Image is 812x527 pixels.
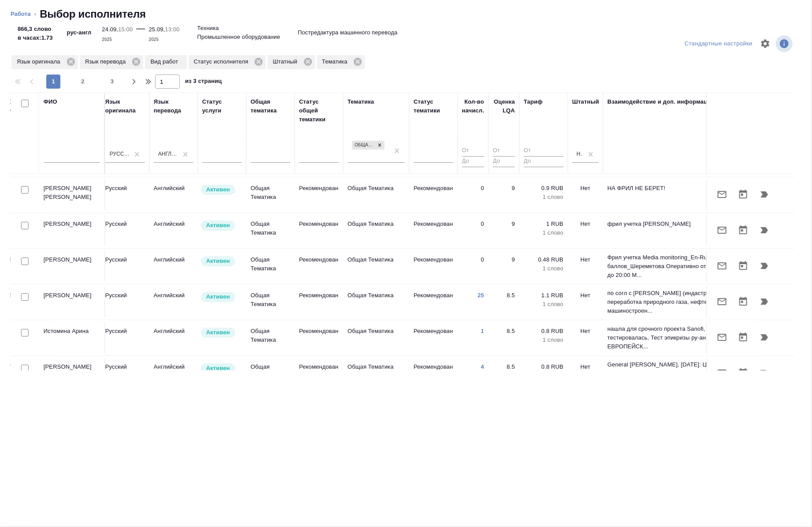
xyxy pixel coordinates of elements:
[733,184,754,205] button: Открыть календарь загрузки
[165,26,179,33] p: 13:00
[206,292,230,301] p: Активен
[524,363,564,371] p: 0.8 RUB
[39,179,105,210] td: [PERSON_NAME] [PERSON_NAME]
[524,193,564,202] p: 1 слово
[80,55,144,69] div: Язык перевода
[409,287,458,318] td: Рекомендован
[754,327,775,348] button: Продолжить
[295,358,343,389] td: Рекомендован
[608,184,753,193] p: НА ФРИЛ НЕ БЕРЕТ!
[478,292,484,299] a: 25
[246,287,295,318] td: Общая Тематика
[101,358,149,389] td: Русский
[246,215,295,246] td: Общая Тематика
[409,358,458,389] td: Рекомендован
[524,220,564,228] p: 1 RUB
[39,322,105,353] td: Истомина Арина
[39,215,105,246] td: [PERSON_NAME]
[572,97,599,106] div: Штатный
[101,251,149,282] td: Русский
[202,97,242,115] div: Статус услуги
[712,363,733,384] button: Отправить предложение о работе
[299,97,339,124] div: Статус общей тематики
[149,287,198,318] td: Английский
[489,179,519,210] td: 9
[194,57,252,66] p: Статус исполнителя
[39,358,105,389] td: [PERSON_NAME]
[712,184,733,205] button: Отправить предложение о работе
[295,251,343,282] td: Рекомендован
[524,228,564,237] p: 1 слово
[524,300,564,309] p: 1 слово
[149,358,198,389] td: Английский
[524,184,564,193] p: 0.9 RUB
[409,251,458,282] td: Рекомендован
[608,289,753,315] p: по согл c [PERSON_NAME] (индастриал) переработка природного газа, нефтехимия, тяжелое машинострое...
[11,55,78,69] div: Язык оригинала
[608,220,753,228] p: фрил учетка [PERSON_NAME]
[524,336,564,344] p: 1 слово
[154,97,193,115] div: Язык перевода
[17,57,63,66] p: Язык оригинала
[524,264,564,273] p: 1 слово
[39,287,105,318] td: [PERSON_NAME]
[682,37,755,51] div: split button
[414,97,453,115] div: Статус тематики
[733,220,754,241] button: Открыть календарь загрузки
[158,150,178,158] div: Английский
[568,322,603,353] td: Нет
[733,327,754,348] button: Открыть календарь загрузки
[149,322,198,353] td: Английский
[101,179,149,210] td: Русский
[489,215,519,246] td: 9
[21,365,29,372] input: Выбери исполнителей, чтобы отправить приглашение на работу
[206,364,230,373] p: Активен
[493,97,515,115] div: Оценка LQA
[489,358,519,389] td: 8.5
[149,179,198,210] td: Английский
[712,291,733,312] button: Отправить предложение о работе
[568,215,603,246] td: Нет
[489,251,519,282] td: 9
[493,146,515,157] input: От
[21,186,29,194] input: Выбери исполнителей, чтобы отправить приглашение на работу
[754,255,775,277] button: Продолжить
[149,251,198,282] td: Английский
[712,255,733,277] button: Отправить предложение о работе
[524,156,564,167] input: До
[462,146,484,157] input: От
[754,363,775,384] button: Продолжить
[755,33,776,54] span: Настроить таблицу
[409,322,458,353] td: Рекомендован
[754,291,775,312] button: Продолжить
[568,179,603,210] td: Нет
[149,215,198,246] td: Английский
[322,57,351,66] p: Тематика
[348,327,405,336] p: Общая Тематика
[76,77,90,86] span: 2
[102,26,118,33] p: 24.09,
[462,97,484,115] div: Кол-во начисл.
[21,258,29,265] input: Выбери исполнителей, чтобы отправить приглашение на работу
[348,184,405,193] p: Общая Тематика
[608,360,753,387] p: General [PERSON_NAME], [DATE]: Ценностная составляющая привлечения редактора к работе над заказам...
[18,25,53,34] p: 866,3 слово
[295,179,343,210] td: Рекомендован
[568,251,603,282] td: Нет
[489,322,519,353] td: 8.5
[118,26,133,33] p: 15:00
[733,255,754,277] button: Открыть календарь загрузки
[298,28,397,37] p: Постредактура машинного перевода
[524,255,564,264] p: 0.48 RUB
[197,24,219,33] p: Техника
[733,291,754,312] button: Открыть календарь загрузки
[206,221,230,230] p: Активен
[348,220,405,228] p: Общая Тематика
[295,215,343,246] td: Рекомендован
[568,358,603,389] td: Нет
[105,97,145,115] div: Язык оригинала
[524,146,564,157] input: От
[251,97,290,115] div: Общая тематика
[489,287,519,318] td: 8.5
[754,184,775,205] button: Продолжить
